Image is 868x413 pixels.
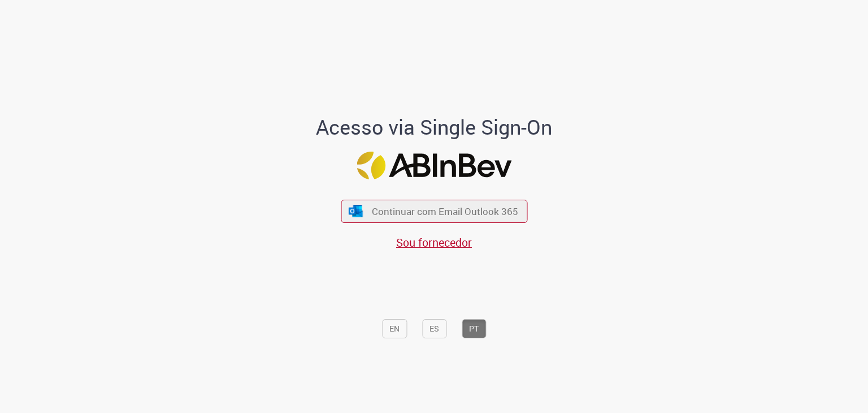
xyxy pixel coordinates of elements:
[422,319,446,338] button: ES
[396,235,472,250] a: Sou fornecedor
[462,319,486,338] button: PT
[382,319,407,338] button: EN
[277,116,591,139] h1: Acesso via Single Sign-On
[341,200,527,223] button: ícone Azure/Microsoft 360 Continuar com Email Outlook 365
[372,205,518,218] span: Continuar com Email Outlook 365
[348,205,364,217] img: ícone Azure/Microsoft 360
[357,152,511,179] img: Logo ABInBev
